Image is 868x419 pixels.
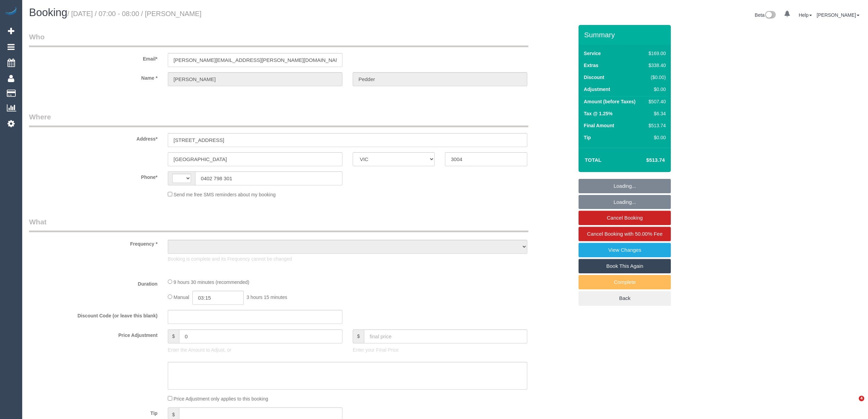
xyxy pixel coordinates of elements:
[168,53,342,67] input: Email*
[579,259,671,273] a: Book This Again
[445,152,527,166] input: Post Code*
[584,74,604,81] label: Discount
[364,329,527,343] input: final price
[168,329,179,343] span: $
[174,396,268,402] span: Price Adjustment only applies to this booking
[646,62,666,69] div: $338.40
[24,53,163,62] label: Email*
[24,72,163,81] label: Name *
[799,12,812,18] a: Help
[29,112,528,127] legend: Where
[646,98,666,105] div: $507.40
[584,98,635,105] label: Amount (before Taxes)
[195,171,342,185] input: Phone*
[24,133,163,142] label: Address*
[24,171,163,181] label: Phone*
[24,310,163,319] label: Discount Code (or leave this blank)
[579,211,671,225] a: Cancel Booking
[626,157,665,163] h4: $513.74
[24,329,163,339] label: Price Adjustment
[646,74,666,81] div: ($0.00)
[646,86,666,93] div: $0.00
[646,122,666,129] div: $513.74
[24,238,163,247] label: Frequency *
[353,346,527,353] p: Enter your Final Price
[24,278,163,287] label: Duration
[174,294,189,300] span: Manual
[817,12,859,18] a: [PERSON_NAME]
[646,110,666,117] div: $6.34
[584,122,614,129] label: Final Amount
[764,11,776,20] img: New interface
[4,7,18,16] img: Automaid Logo
[29,32,528,47] legend: Who
[29,6,67,18] span: Booking
[859,396,864,401] span: 4
[168,72,342,86] input: First Name*
[24,407,163,417] label: Tip
[584,62,598,69] label: Extras
[353,72,527,86] input: Last Name*
[584,110,612,117] label: Tax @ 1.25%
[168,152,342,166] input: Suburb*
[174,279,249,285] span: 9 hours 30 minutes (recommended)
[67,10,202,17] small: / [DATE] / 07:00 - 08:00 / [PERSON_NAME]
[246,294,287,300] span: 3 hours 15 minutes
[584,50,601,57] label: Service
[584,31,667,39] h3: Summary
[168,346,342,353] p: Enter the Amount to Adjust, or
[29,217,528,232] legend: What
[845,396,861,412] iframe: Intercom live chat
[353,329,364,343] span: $
[584,134,591,141] label: Tip
[168,256,527,262] p: Booking is complete and its Frequency cannot be changed
[646,50,666,57] div: $169.00
[587,231,663,237] span: Cancel Booking with 50.00% Fee
[584,86,610,93] label: Adjustment
[174,192,276,197] span: Send me free SMS reminders about my booking
[646,134,666,141] div: $0.00
[579,227,671,241] a: Cancel Booking with 50.00% Fee
[579,243,671,257] a: View Changes
[585,157,601,163] strong: Total
[579,291,671,305] a: Back
[755,12,776,18] a: Beta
